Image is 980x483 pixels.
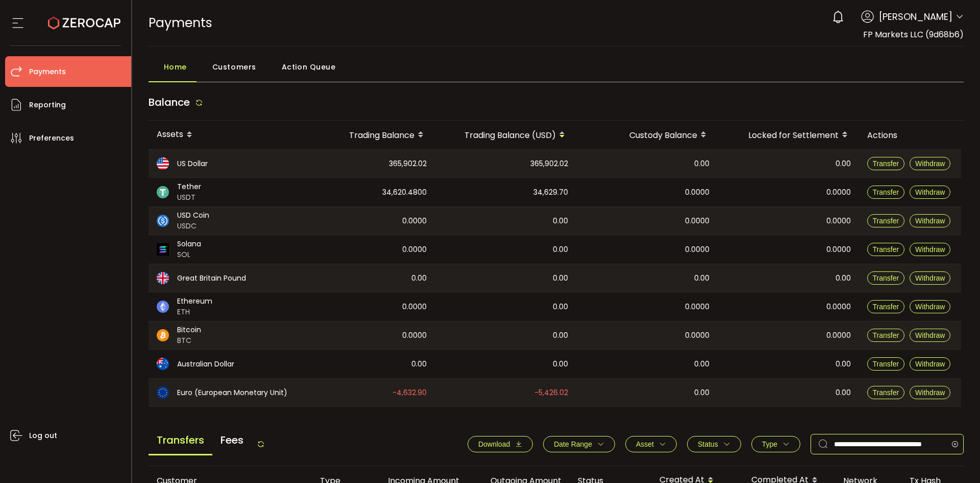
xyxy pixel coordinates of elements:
[177,221,209,232] span: USDC
[212,426,252,454] span: Fees
[910,243,950,256] button: Withdraw
[411,358,427,370] span: 0.00
[867,357,905,371] button: Transfer
[393,387,427,399] span: -4,632.90
[694,158,709,170] span: 0.00
[530,158,568,170] span: 365,902.02
[694,358,709,370] span: 0.00
[685,330,709,341] span: 0.0000
[751,436,800,452] button: Type
[29,131,74,146] span: Preferences
[402,301,427,313] span: 0.0000
[576,126,718,144] div: Custody Balance
[826,187,851,198] span: 0.0000
[553,244,568,256] span: 0.00
[867,214,905,227] button: Transfer
[859,129,961,141] div: Actions
[915,188,945,196] span: Withdraw
[836,272,851,284] span: 0.00
[157,358,169,370] img: aud_portfolio.svg
[29,64,66,79] span: Payments
[873,331,899,339] span: Transfer
[910,157,950,170] button: Withdraw
[718,126,859,144] div: Locked for Settlement
[867,271,905,285] button: Transfer
[685,215,709,227] span: 0.0000
[873,159,899,168] span: Transfer
[149,126,307,144] div: Assets
[929,434,980,483] iframe: Chat Widget
[177,273,246,284] span: Great Britain Pound
[554,440,592,448] span: Date Range
[910,186,950,199] button: Withdraw
[402,215,427,227] span: 0.0000
[212,57,256,77] span: Customers
[625,436,677,452] button: Asset
[282,57,336,77] span: Action Queue
[867,186,905,199] button: Transfer
[389,158,427,170] span: 365,902.02
[157,157,169,170] img: usd_portfolio.svg
[867,386,905,399] button: Transfer
[402,330,427,341] span: 0.0000
[553,215,568,227] span: 0.00
[873,388,899,397] span: Transfer
[762,440,777,448] span: Type
[29,428,57,443] span: Log out
[157,272,169,284] img: gbp_portfolio.svg
[177,181,201,192] span: Tether
[177,192,201,203] span: USDT
[685,244,709,256] span: 0.0000
[149,14,212,32] span: Payments
[867,300,905,313] button: Transfer
[157,329,169,341] img: btc_portfolio.svg
[867,329,905,342] button: Transfer
[910,357,950,371] button: Withdraw
[307,126,435,144] div: Trading Balance
[177,335,201,346] span: BTC
[543,436,615,452] button: Date Range
[826,330,851,341] span: 0.0000
[867,243,905,256] button: Transfer
[149,95,190,109] span: Balance
[873,303,899,311] span: Transfer
[915,159,945,168] span: Withdraw
[177,158,208,169] span: US Dollar
[468,436,533,452] button: Download
[149,426,212,455] span: Transfers
[478,440,510,448] span: Download
[698,440,718,448] span: Status
[873,274,899,282] span: Transfer
[826,215,851,227] span: 0.0000
[177,239,201,249] span: Solana
[685,301,709,313] span: 0.0000
[553,358,568,370] span: 0.00
[382,187,427,198] span: 34,620.4800
[873,188,899,196] span: Transfer
[910,300,950,313] button: Withdraw
[435,126,576,144] div: Trading Balance (USD)
[177,307,212,317] span: ETH
[533,187,568,198] span: 34,629.70
[910,329,950,342] button: Withdraw
[157,186,169,198] img: usdt_portfolio.svg
[177,359,234,370] span: Australian Dollar
[177,387,287,398] span: Euro (European Monetary Unit)
[867,157,905,170] button: Transfer
[873,360,899,368] span: Transfer
[910,214,950,227] button: Withdraw
[157,301,169,313] img: eth_portfolio.svg
[910,271,950,285] button: Withdraw
[915,245,945,254] span: Withdraw
[836,387,851,399] span: 0.00
[694,387,709,399] span: 0.00
[915,388,945,397] span: Withdraw
[402,244,427,256] span: 0.0000
[164,57,187,77] span: Home
[553,301,568,313] span: 0.00
[177,325,201,335] span: Bitcoin
[687,436,741,452] button: Status
[910,386,950,399] button: Withdraw
[685,187,709,198] span: 0.0000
